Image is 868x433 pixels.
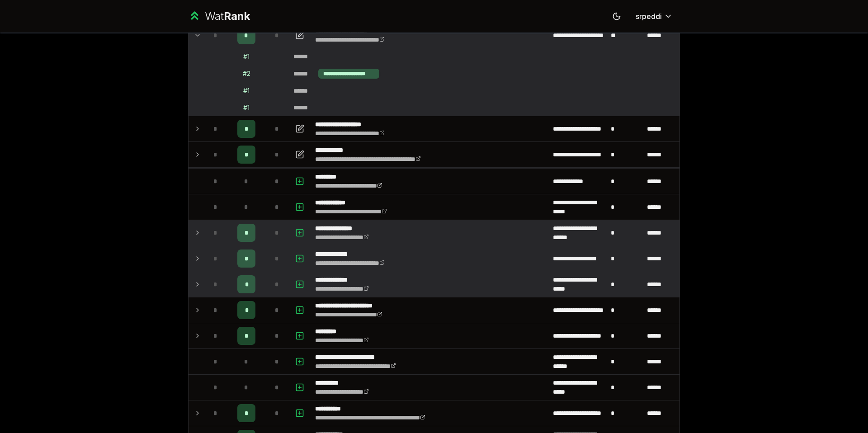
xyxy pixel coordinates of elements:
div: # 1 [243,86,250,95]
div: # 1 [243,103,250,112]
a: WatRank [188,9,250,24]
span: Rank [224,9,250,23]
div: # 1 [243,52,250,61]
span: srpeddi [636,11,662,22]
button: srpeddi [628,8,680,24]
div: # 2 [243,69,250,78]
div: Wat [205,9,250,24]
